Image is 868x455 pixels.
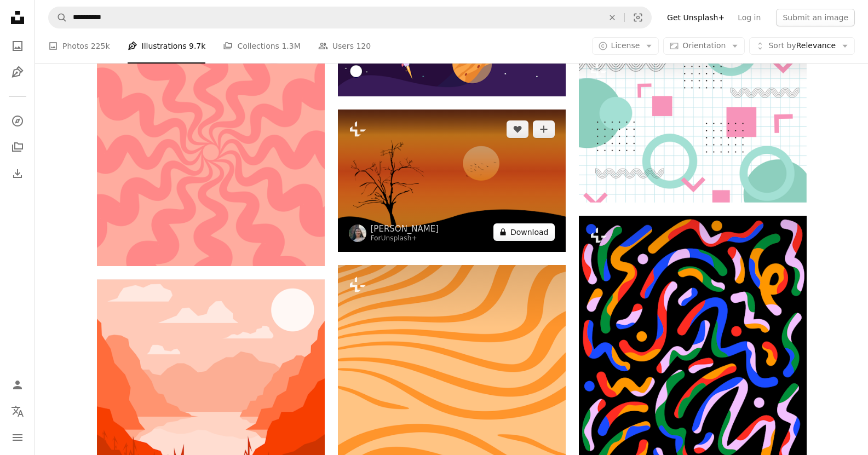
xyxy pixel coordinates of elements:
button: Clear [600,7,624,28]
span: Orientation [682,41,726,50]
a: Collections 1.3M [223,28,300,64]
a: A black background with a multicolored pattern on it [579,353,807,362]
span: Sort by [768,41,796,50]
button: Visual search [625,7,651,28]
button: License [592,37,659,55]
button: Sort byRelevance [749,37,855,55]
button: Submit an image [776,9,855,26]
a: Log in [731,9,767,26]
a: Get Unsplash+ [660,9,731,26]
img: A pink background with wavy shapes [97,38,325,266]
a: an orange and yellow background with wavy lines [338,416,566,426]
button: Search Unsplash [49,7,67,28]
span: 120 [356,40,371,52]
img: A sunset with a lone tree in the foreground [338,110,566,252]
a: Unsplash+ [381,234,417,242]
a: A pink background with wavy shapes [97,147,325,157]
button: Menu [7,427,28,448]
span: Relevance [768,41,836,51]
span: 225k [91,40,110,52]
button: Like [507,120,528,138]
a: Home — Unsplash [7,7,28,31]
a: Collections [7,136,28,158]
a: trendy geometric ornament texture 80s 90s style abstract background vector illustration [579,122,807,131]
a: A sunset with a lone tree in the foreground [338,175,566,185]
a: Photos [7,35,28,57]
a: Explore [7,110,28,132]
img: Go to Ritu Dahiya's profile [349,224,366,242]
a: [PERSON_NAME] [371,223,439,234]
span: 1.3M [281,40,300,52]
a: Download History [7,163,28,185]
img: trendy geometric ornament texture 80s 90s style abstract background vector illustration [579,51,807,203]
span: License [611,41,640,50]
button: Add to Collection [533,120,555,138]
button: Orientation [663,37,745,55]
a: Illustrations [7,61,28,83]
a: A scenic landscape with mountains and a lake. [97,388,325,398]
a: Users 120 [318,28,371,64]
button: Download [493,223,555,241]
a: Log in / Sign up [7,374,28,396]
a: Photos 225k [48,28,110,64]
form: Find visuals sitewide [48,7,652,28]
div: For [371,234,439,243]
button: Language [7,400,28,422]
